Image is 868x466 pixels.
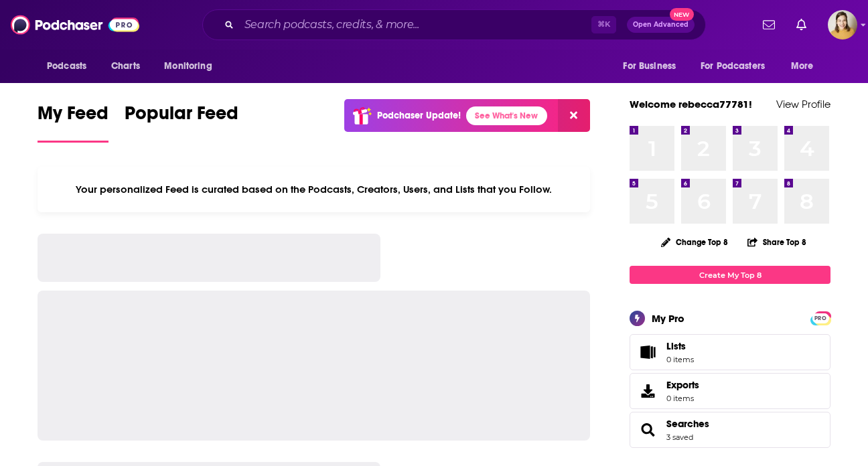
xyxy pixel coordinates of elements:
button: open menu [692,54,784,79]
span: For Business [623,57,676,76]
span: For Podcasters [701,57,765,76]
a: Searches [634,420,661,439]
span: Monitoring [164,57,212,76]
button: open menu [782,54,830,79]
span: Lists [634,343,661,362]
a: 3 saved [666,433,693,442]
span: Charts [111,57,140,76]
span: 0 items [666,394,699,403]
button: Change Top 8 [653,234,736,250]
a: PRO [812,313,828,323]
span: Exports [666,379,699,391]
span: Exports [634,382,661,400]
a: Create My Top 8 [630,266,830,284]
span: Searches [630,412,830,448]
span: My Feed [38,102,108,133]
a: Exports [630,373,830,409]
a: Lists [630,334,830,370]
div: Search podcasts, credits, & more... [202,9,706,40]
a: Searches [666,418,709,430]
a: Welcome rebecca77781! [630,98,752,110]
span: Popular Feed [125,102,238,133]
span: Logged in as rebecca77781 [828,10,857,40]
span: ⌘ K [591,16,616,33]
button: open menu [613,54,693,79]
span: Lists [666,340,686,352]
button: open menu [38,54,104,79]
button: Show profile menu [828,10,857,40]
button: open menu [155,54,229,79]
span: PRO [812,313,828,323]
span: Lists [666,340,694,352]
p: Podchaser Update! [377,110,461,121]
span: Podcasts [47,57,86,76]
a: Charts [102,54,148,79]
span: Open Advanced [633,21,689,28]
span: New [670,8,694,21]
a: View Profile [776,98,830,110]
a: See What's New [466,106,547,125]
a: Show notifications dropdown [757,13,780,36]
img: User Profile [828,10,857,40]
a: My Feed [38,102,108,143]
span: 0 items [666,355,694,364]
div: Your personalized Feed is curated based on the Podcasts, Creators, Users, and Lists that you Follow. [38,167,590,212]
img: Podchaser - Follow, Share and Rate Podcasts [11,12,139,37]
a: Show notifications dropdown [791,13,812,36]
a: Popular Feed [125,102,238,143]
div: My Pro [652,312,684,325]
input: Search podcasts, credits, & more... [239,14,591,35]
span: More [791,57,814,76]
button: Open AdvancedNew [627,17,695,33]
button: Share Top 8 [747,229,807,255]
